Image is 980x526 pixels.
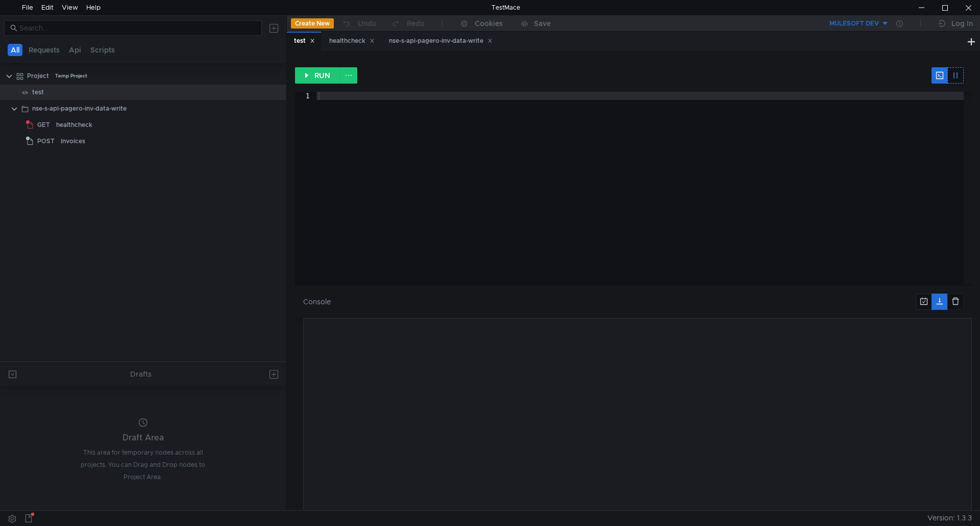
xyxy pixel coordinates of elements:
div: Redo [407,17,425,30]
button: Undo [334,16,384,31]
div: Cookies [475,17,503,30]
div: test [32,85,44,100]
div: healthcheck [329,36,375,46]
div: Temp Project [55,68,87,84]
div: 1 [295,92,316,100]
div: nse-s-api-pagero-inv-data-write [32,101,127,116]
button: Create New [291,18,334,29]
div: Console [303,296,331,307]
div: nse-s-api-pagero-inv-data-write [389,36,493,46]
span: GET [37,117,50,133]
button: Redo [384,16,432,31]
button: MULESOFT DEV [818,15,889,32]
div: Save [534,20,551,27]
div: test [294,36,315,46]
button: Requests [26,44,63,56]
span: POST [37,134,55,149]
div: Undo [358,17,377,30]
input: Search... [19,22,256,34]
span: Version: 1.3.3 [927,511,972,525]
div: MULESOFT DEV [829,19,879,29]
button: RUN [295,67,340,84]
div: healthcheck [56,117,92,133]
button: Scripts [87,44,118,56]
div: Drafts [130,368,152,380]
div: invoices [61,134,85,149]
div: Log In [951,17,973,30]
button: All [8,44,22,56]
div: Project [27,68,49,84]
button: Api [66,44,84,56]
